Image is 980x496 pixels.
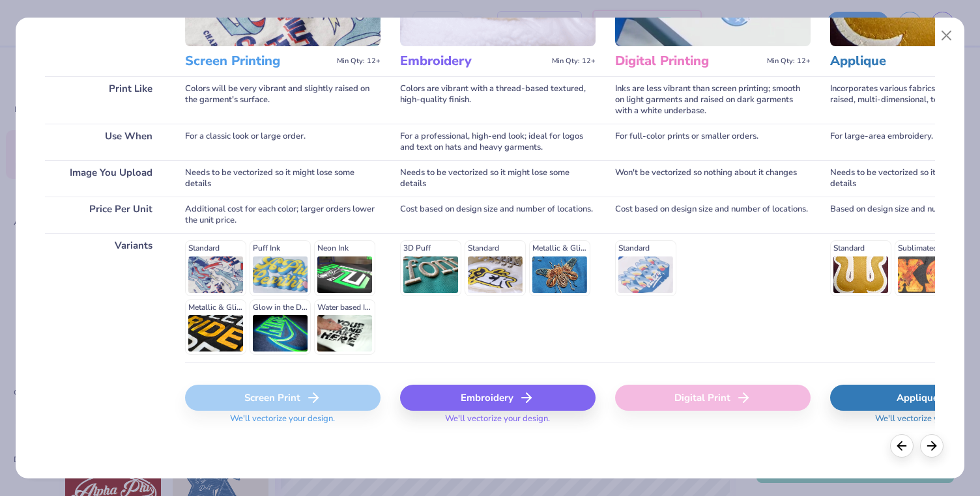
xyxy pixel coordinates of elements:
[225,413,340,432] span: We'll vectorize your design.
[400,385,596,411] div: Embroidery
[400,76,596,124] div: Colors are vibrant with a thread-based textured, high-quality finish.
[615,197,811,233] div: Cost based on design size and number of locations.
[185,385,381,411] div: Screen Print
[400,53,547,70] h3: Embroidery
[615,76,811,124] div: Inks are less vibrant than screen printing; smooth on light garments and raised on dark garments ...
[552,57,596,66] span: Min Qty: 12+
[615,385,811,411] div: Digital Print
[400,160,596,197] div: Needs to be vectorized so it might lose some details
[615,160,811,197] div: Won't be vectorized so nothing about it changes
[185,124,381,160] div: For a classic look or large order.
[440,413,555,432] span: We'll vectorize your design.
[185,197,381,233] div: Additional cost for each color; larger orders lower the unit price.
[45,233,166,362] div: Variants
[45,197,166,233] div: Price Per Unit
[45,160,166,197] div: Image You Upload
[45,76,166,124] div: Print Like
[45,124,166,160] div: Use When
[615,53,762,70] h3: Digital Printing
[830,53,977,70] h3: Applique
[934,23,959,48] button: Close
[185,76,381,124] div: Colors will be very vibrant and slightly raised on the garment's surface.
[400,197,596,233] div: Cost based on design size and number of locations.
[185,53,332,70] h3: Screen Printing
[615,124,811,160] div: For full-color prints or smaller orders.
[400,124,596,160] div: For a professional, high-end look; ideal for logos and text on hats and heavy garments.
[185,160,381,197] div: Needs to be vectorized so it might lose some details
[337,57,381,66] span: Min Qty: 12+
[767,57,811,66] span: Min Qty: 12+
